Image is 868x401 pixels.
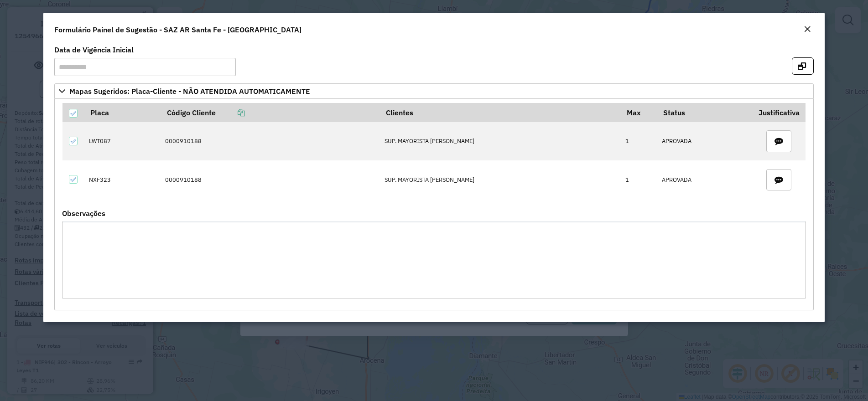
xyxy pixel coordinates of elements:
[792,61,814,70] hb-button: Abrir em nova aba
[621,103,657,122] th: Max
[54,24,301,35] h4: Formulário Painel de Sugestão - SAZ AR Santa Fe - [GEOGRAPHIC_DATA]
[161,160,380,199] td: 0000910188
[657,122,752,160] td: APROVADA
[54,44,134,55] label: Data de Vigência Inicial
[84,160,161,199] td: NXF323
[621,160,657,199] td: 1
[84,103,161,122] th: Placa
[379,160,620,199] td: SUP. MAYORISTA [PERSON_NAME]
[62,208,105,219] label: Observações
[161,122,380,160] td: 0000910188
[621,122,657,160] td: 1
[216,108,245,117] a: Copiar
[54,83,814,99] a: Mapas Sugeridos: Placa-Cliente - NÃO ATENDIDA AUTOMATICAMENTE
[752,103,806,122] th: Justificativa
[84,122,161,160] td: LWT087
[379,122,620,160] td: SUP. MAYORISTA [PERSON_NAME]
[801,24,814,36] button: Close
[657,160,752,199] td: APROVADA
[161,103,380,122] th: Código Cliente
[657,103,752,122] th: Status
[379,103,620,122] th: Clientes
[804,26,811,33] em: Fechar
[54,99,814,310] div: Mapas Sugeridos: Placa-Cliente - NÃO ATENDIDA AUTOMATICAMENTE
[69,87,310,95] span: Mapas Sugeridos: Placa-Cliente - NÃO ATENDIDA AUTOMATICAMENTE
